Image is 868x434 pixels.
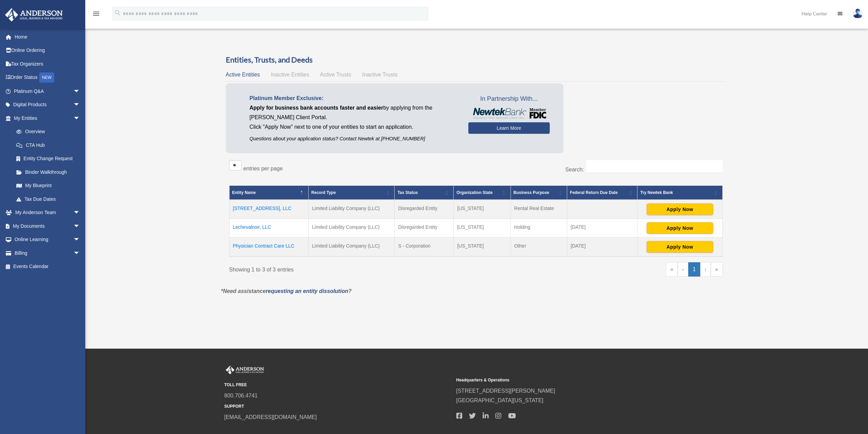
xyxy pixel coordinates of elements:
small: SUPPORT [224,403,452,410]
a: Previous [678,262,688,277]
p: Platinum Member Exclusive: [250,94,458,103]
a: Learn More [468,122,550,134]
td: Rental Real Estate [511,200,567,219]
a: First [666,262,678,277]
a: Tax Organizers [5,57,90,71]
span: Organization State [456,190,492,195]
td: Physician Contract Care LLC [229,237,308,256]
a: My Entitiesarrow_drop_down [5,111,87,125]
a: [STREET_ADDRESS][PERSON_NAME] [456,388,555,394]
td: Disregarded Entity [395,200,454,219]
span: Tax Status [397,190,418,195]
button: Apply Now [647,241,713,253]
a: 1 [688,262,700,277]
td: [US_STATE] [454,237,511,256]
span: Active Trusts [320,72,351,78]
span: arrow_drop_down [73,111,87,125]
td: Limited Liability Company (LLC) [308,237,395,256]
a: [GEOGRAPHIC_DATA][US_STATE] [456,397,544,403]
span: arrow_drop_down [73,246,87,260]
a: Order StatusNEW [5,71,90,85]
span: Business Purpose [514,190,549,195]
span: arrow_drop_down [73,84,87,98]
button: Apply Now [647,204,713,215]
a: Billingarrow_drop_down [5,246,90,260]
button: Apply Now [647,222,713,234]
img: NewtekBankLogoSM.png [472,108,546,119]
a: Entity Change Request [10,152,87,166]
p: Click "Apply Now" next to one of your entities to start an application. [250,122,458,132]
td: [DATE] [567,237,637,256]
a: Tax Due Dates [10,192,87,206]
a: Digital Productsarrow_drop_down [5,98,90,112]
label: entries per page [244,166,283,171]
td: Limited Liability Company (LLC) [308,219,395,237]
div: Showing 1 to 3 of 3 entries [229,262,471,275]
img: Anderson Advisors Platinum Portal [3,8,65,22]
span: Record Type [311,190,336,195]
td: [US_STATE] [454,200,511,219]
small: Headquarters & Operations [456,377,683,384]
a: Online Ordering [5,44,90,57]
a: 800.706.4741 [224,393,258,398]
a: CTA Hub [10,138,87,152]
td: Limited Liability Company (LLC) [308,200,395,219]
p: by applying from the [PERSON_NAME] Client Portal. [250,103,458,122]
img: Anderson Advisors Platinum Portal [224,366,265,375]
p: Questions about your application status? Contact Newtek at [PHONE_NUMBER] [250,135,458,143]
img: User Pic [853,9,863,18]
span: Apply for business bank accounts faster and easier [250,105,383,111]
i: search [114,9,121,17]
a: My Blueprint [10,179,87,193]
div: Try Newtek Bank [640,188,712,197]
a: menu [92,12,100,18]
th: Entity Name: Activate to invert sorting [229,185,308,200]
th: Record Type: Activate to sort [308,185,395,200]
span: arrow_drop_down [73,206,87,220]
a: Home [5,30,90,44]
a: Binder Walkthrough [10,165,87,179]
th: Organization State: Activate to sort [454,185,511,200]
td: Lechevalnoir, LLC [229,219,308,237]
i: menu [92,10,100,18]
small: TOLL FREE [224,381,452,389]
h3: Entities, Trusts, and Deeds [226,55,726,65]
a: Next [700,262,711,277]
span: Entity Name [232,190,256,195]
span: Inactive Trusts [362,72,397,78]
span: Active Entities [226,72,260,78]
em: *Need assistance ? [221,288,352,294]
a: [EMAIL_ADDRESS][DOMAIN_NAME] [224,414,317,420]
td: [DATE] [567,219,637,237]
a: Platinum Q&Aarrow_drop_down [5,84,90,98]
th: Business Purpose: Activate to sort [511,185,567,200]
a: Last [711,262,723,277]
a: requesting an entity dissolution [266,288,348,294]
th: Try Newtek Bank : Activate to sort [637,185,722,200]
span: arrow_drop_down [73,98,87,112]
td: S - Corporation [395,237,454,256]
a: My Anderson Teamarrow_drop_down [5,206,90,220]
td: Other [511,237,567,256]
span: Federal Return Due Date [570,190,618,195]
td: Holding [511,219,567,237]
a: My Documentsarrow_drop_down [5,219,90,233]
td: Disregarded Entity [395,219,454,237]
th: Federal Return Due Date: Activate to sort [567,185,637,200]
div: NEW [39,72,54,83]
a: Online Learningarrow_drop_down [5,233,90,247]
td: [US_STATE] [454,219,511,237]
th: Tax Status: Activate to sort [395,185,454,200]
span: In Partnership With... [468,94,550,104]
span: arrow_drop_down [73,219,87,233]
span: Inactive Entities [271,72,309,78]
label: Search: [565,167,584,172]
td: [STREET_ADDRESS], LLC [229,200,308,219]
a: Events Calendar [5,260,90,274]
span: arrow_drop_down [73,233,87,247]
a: Overview [10,125,84,139]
